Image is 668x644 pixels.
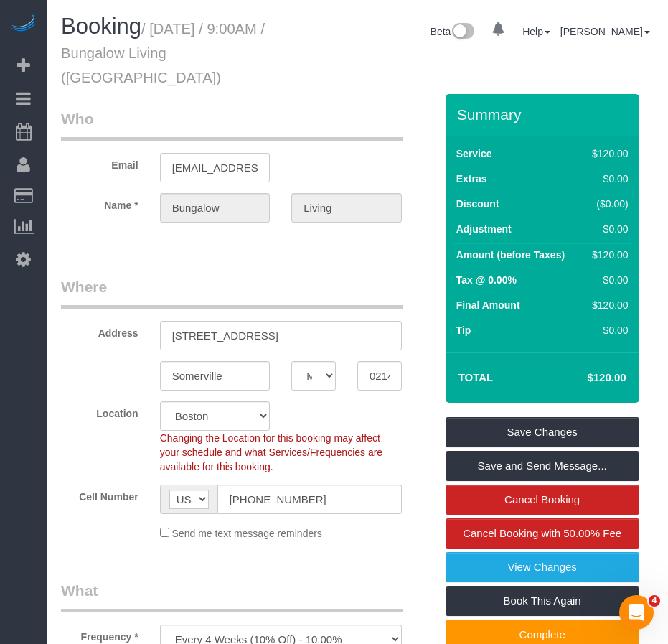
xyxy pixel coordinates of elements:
label: Adjustment [456,222,512,236]
legend: Where [61,276,403,309]
div: $120.00 [586,248,628,262]
div: $0.00 [586,323,628,337]
div: $0.00 [586,273,628,287]
span: Cancel Booking with 50.00% Fee [463,527,621,539]
a: View Changes [446,552,639,582]
label: Service [456,146,492,161]
span: Changing the Location for this booking may affect your schedule and what Services/Frequencies are... [160,432,383,472]
h3: Summary [457,106,632,123]
label: Discount [456,197,499,211]
span: Send me text message reminders [172,528,322,539]
span: Booking [61,14,141,39]
label: Location [50,401,149,421]
div: ($0.00) [586,197,628,211]
label: Tip [456,323,471,337]
a: Save Changes [446,417,639,447]
a: Help [522,26,550,37]
div: $0.00 [586,172,628,186]
legend: Who [61,108,403,141]
a: Book This Again [446,586,639,616]
input: Zip Code [357,361,402,391]
input: Email [160,153,271,182]
label: Amount (before Taxes) [456,248,565,262]
input: Last Name [291,193,402,223]
div: $120.00 [586,298,628,312]
a: [PERSON_NAME] [560,26,650,37]
label: Frequency * [50,625,149,644]
strong: Total [458,371,494,383]
div: $120.00 [586,146,628,161]
label: Email [50,153,149,172]
a: Save and Send Message... [446,451,639,481]
a: Beta [431,26,475,37]
div: $0.00 [586,222,628,236]
a: Cancel Booking [446,485,639,515]
span: 4 [649,595,660,607]
label: Extras [456,172,487,186]
label: Name * [50,193,149,213]
legend: What [61,580,403,612]
img: Automaid Logo [9,14,37,34]
label: Address [50,321,149,340]
iframe: Intercom live chat [619,595,654,630]
input: Cell Number [217,485,402,514]
label: Tax @ 0.00% [456,273,517,287]
input: City [160,361,271,391]
input: First Name [160,193,271,223]
a: Cancel Booking with 50.00% Fee [446,518,639,549]
img: New interface [451,23,474,42]
h4: $120.00 [544,372,626,384]
small: / [DATE] / 9:00AM / Bungalow Living ([GEOGRAPHIC_DATA]) [61,21,265,85]
label: Cell Number [50,485,149,504]
label: Final Amount [456,298,520,312]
